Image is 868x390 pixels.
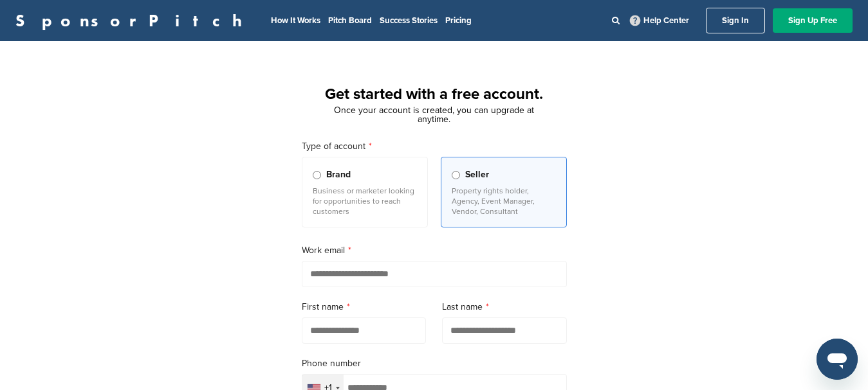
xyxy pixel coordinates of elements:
[302,244,567,258] label: Work email
[773,8,853,33] a: Sign Up Free
[452,186,556,217] p: Property rights holder, Agency, Event Manager, Vendor, Consultant
[286,83,582,106] h1: Get started with a free account.
[380,15,438,26] a: Success Stories
[313,186,417,217] p: Business or marketer looking for opportunities to reach customers
[313,171,321,179] input: Brand Business or marketer looking for opportunities to reach customers
[627,13,692,28] a: Help Center
[302,357,567,371] label: Phone number
[302,300,427,314] label: First name
[706,8,765,33] a: Sign In
[452,171,460,179] input: Seller Property rights holder, Agency, Event Manager, Vendor, Consultant
[302,139,567,154] label: Type of account
[445,15,472,26] a: Pricing
[328,15,372,26] a: Pitch Board
[15,12,250,29] a: SponsorPitch
[326,168,351,182] span: Brand
[271,15,320,26] a: How It Works
[465,168,489,182] span: Seller
[817,339,858,380] iframe: Button to launch messaging window
[334,105,534,125] span: Once your account is created, you can upgrade at anytime.
[442,300,567,314] label: Last name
